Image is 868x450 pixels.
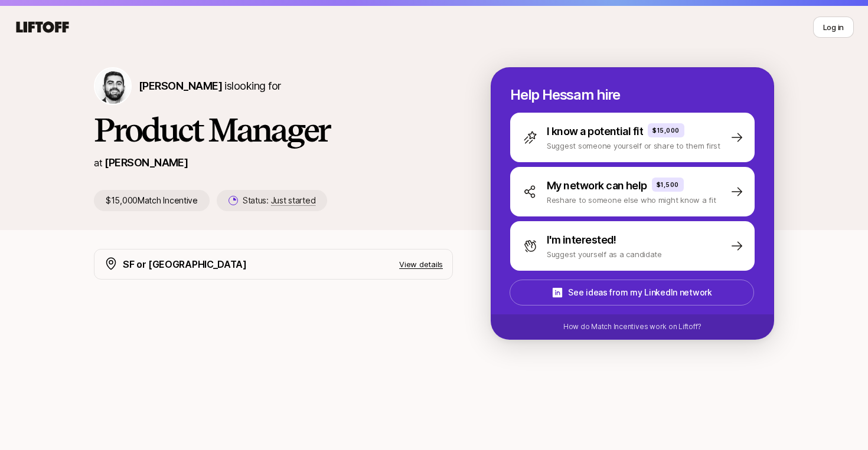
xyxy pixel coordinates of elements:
span: Just started [271,195,316,206]
button: See ideas from my LinkedIn network [510,280,754,306]
span: [PERSON_NAME] [139,80,222,92]
p: $15,000 [652,126,680,135]
p: Status: [243,193,315,208]
p: at [94,155,102,170]
p: I'm interested! [547,232,616,248]
p: is looking for [139,78,280,94]
a: [PERSON_NAME] [105,156,188,169]
p: I know a potential fit [547,123,643,140]
button: Log in [813,17,854,38]
p: Help Hessam hire [510,87,755,103]
p: How do Match Incentives work on Liftoff? [563,321,701,332]
p: Suggest someone yourself or share to them first [547,140,720,152]
img: Hessam Mostajabi [95,68,130,104]
h1: Product Manager [94,112,453,147]
p: $15,000 Match Incentive [94,190,210,211]
p: SF or [GEOGRAPHIC_DATA] [123,257,247,272]
p: $1,500 [657,180,679,189]
p: Reshare to someone else who might know a fit [547,194,716,206]
p: See ideas from my LinkedIn network [568,285,712,300]
p: Suggest yourself as a candidate [547,248,662,260]
p: My network can help [547,178,647,194]
p: View details [399,258,443,270]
